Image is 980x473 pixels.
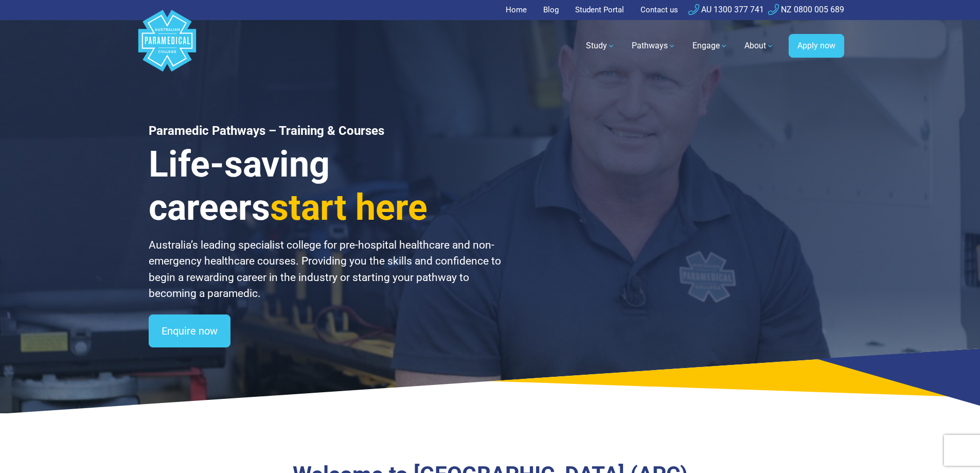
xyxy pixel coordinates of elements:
[626,31,682,60] a: Pathways
[149,143,503,229] h3: Life-saving careers
[136,20,198,72] a: Australian Paramedical College
[580,31,621,60] a: Study
[738,31,780,60] a: About
[789,34,844,58] a: Apply now
[149,314,230,347] a: Enquire now
[149,124,503,138] h1: Paramedic Pathways – Training & Courses
[686,31,734,60] a: Engage
[270,186,427,229] span: start here
[768,5,844,14] a: NZ 0800 005 689
[688,5,764,14] a: AU 1300 377 741
[149,237,503,302] p: Australia’s leading specialist college for pre-hospital healthcare and non-emergency healthcare c...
